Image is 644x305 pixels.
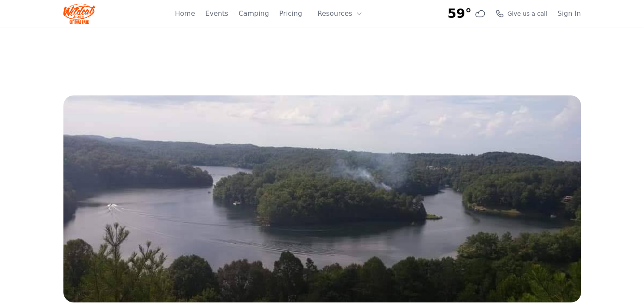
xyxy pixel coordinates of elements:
[205,9,228,19] a: Events
[447,6,472,21] span: 59°
[175,9,195,19] a: Home
[558,9,581,19] a: Sign In
[507,9,547,18] span: Give us a call
[63,3,95,24] img: Wildcat Logo
[279,9,302,19] a: Pricing
[312,5,368,22] button: Resources
[495,9,547,18] a: Give us a call
[238,9,269,19] a: Camping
